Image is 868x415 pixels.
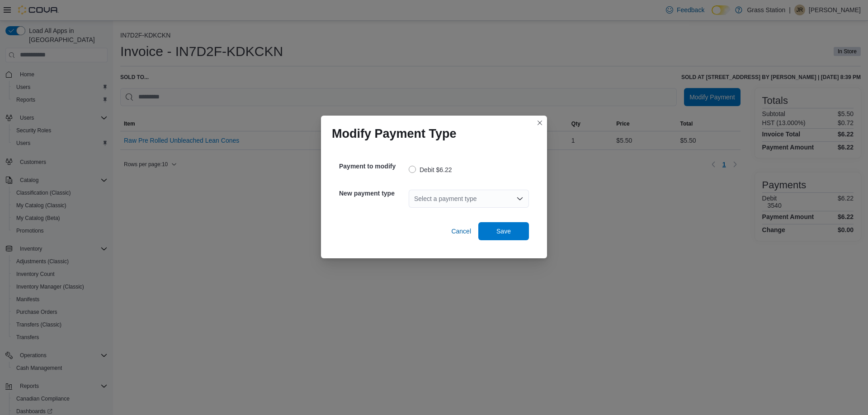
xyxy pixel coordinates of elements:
[332,126,457,141] h1: Modify Payment Type
[339,157,407,175] h5: Payment to modify
[339,184,407,202] h5: New payment type
[409,164,452,175] label: Debit $6.22
[448,222,475,240] button: Cancel
[516,195,524,202] button: Open list of options
[534,117,545,128] button: Closes this modal window
[451,227,471,236] span: Cancel
[496,227,511,236] span: Save
[478,222,529,240] button: Save
[414,193,415,204] input: Accessible screen reader label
